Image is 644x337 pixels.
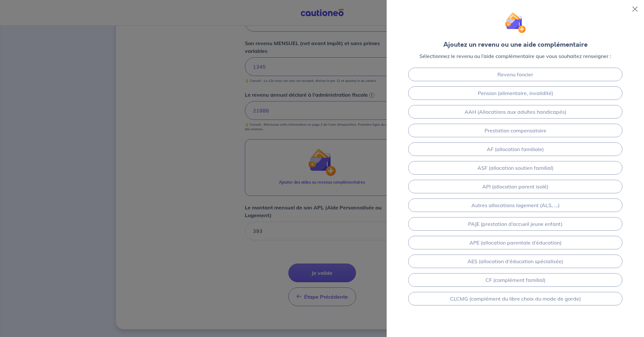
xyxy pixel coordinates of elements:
a: CF (complément familial) [408,273,622,287]
img: illu_wallet.svg [505,12,526,33]
button: Close [630,4,640,14]
a: AES (allocation d'éducation spécialisée) [408,255,622,268]
a: CLCMG (complément du libre choix du mode de garde) [408,292,622,305]
a: PAJE (prestation d’accueil jeune enfant) [408,217,622,231]
a: Autres allocations logement (ALS, ...) [408,198,622,212]
a: ASF (allocation soutien familial) [408,161,622,175]
p: Sélectionnez le revenu ou l’aide complémentaire que vous souhaitez renseigner : [419,52,611,60]
div: Ajoutez un revenu ou une aide complémentaire [443,40,588,50]
a: AAH (Allocations aux adultes handicapés) [408,105,622,119]
a: AF (allocation familiale) [408,142,622,156]
a: Revenu foncier [408,68,622,81]
a: Prestation compensatoire [408,124,622,137]
a: API (allocation parent isolé) [408,180,622,193]
a: Pension (alimentaire, invalidité) [408,86,622,100]
a: APE (allocation parentale d’éducation) [408,236,622,249]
